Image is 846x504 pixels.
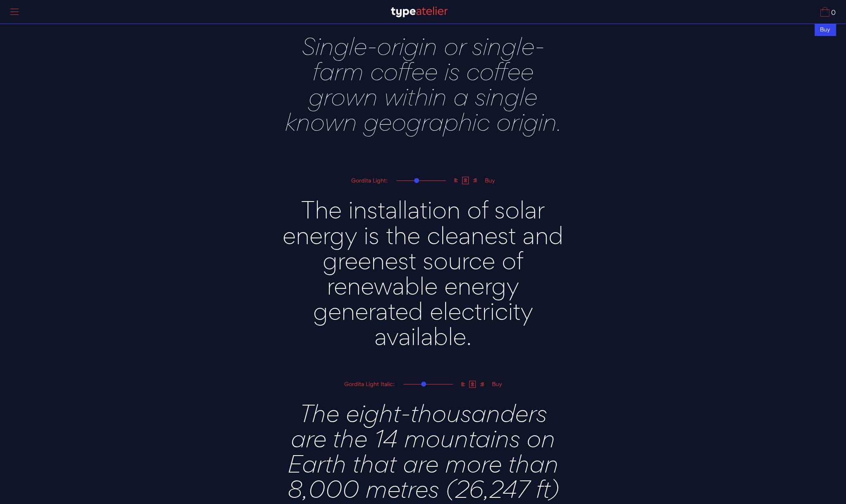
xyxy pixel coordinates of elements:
textarea: Single-origin or single-farm coffee is coffee grown within a single known geographic origin. [278,22,568,150]
div: Buy [482,178,498,184]
a: 0 [820,7,836,17]
div: Gordita Light: [348,178,391,184]
div: Buy [489,381,506,387]
img: TA_Logo.svg [391,7,448,17]
span: 0 [829,10,836,17]
div: Buy [815,24,836,36]
div: Gordita Light Italic: [341,381,398,387]
textarea: The installation of solar energy is the cleanest and greenest source of renewable energy generate... [278,185,568,354]
img: Cart_Icon.svg [820,7,829,17]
